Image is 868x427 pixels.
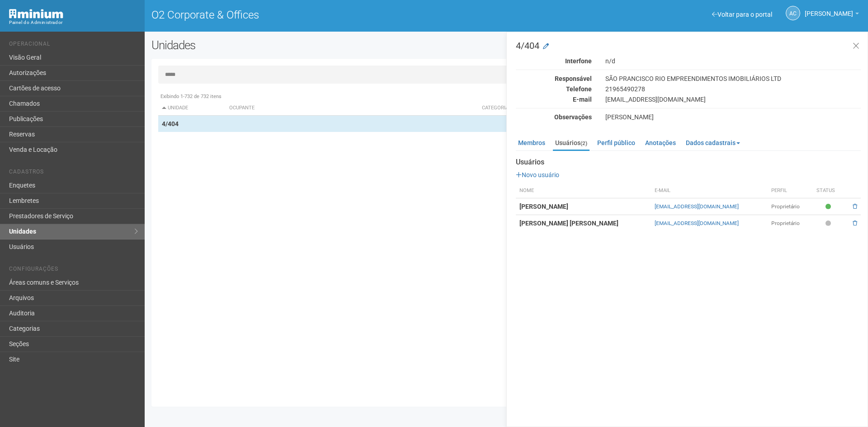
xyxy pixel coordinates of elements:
[805,1,853,17] span: Ana Carla de Carvalho Silva
[655,203,739,210] a: [EMAIL_ADDRESS][DOMAIN_NAME]
[543,42,549,51] a: Modificar a unidade
[684,136,742,150] a: Dados cadastrais
[516,183,651,198] th: Nome
[580,140,587,146] small: (2)
[595,136,637,150] a: Perfil público
[712,11,772,18] a: Voltar para o portal
[158,93,854,101] div: Exibindo 1-732 de 732 itens
[599,113,868,121] div: [PERSON_NAME]
[599,85,868,93] div: 21965490278
[643,136,678,150] a: Anotações
[516,171,559,178] a: Novo usuário
[655,220,739,226] a: [EMAIL_ADDRESS][DOMAIN_NAME]
[158,101,226,116] th: Unidade: activate to sort column descending
[478,101,763,116] th: Categoria: activate to sort column ascending
[768,183,813,198] th: Perfil
[599,57,868,65] div: n/d
[9,266,138,275] li: Configurações
[516,158,861,166] strong: Usuários
[516,136,547,150] a: Membros
[151,38,439,52] h2: Unidades
[519,220,618,227] strong: [PERSON_NAME] [PERSON_NAME]
[509,85,599,93] div: Telefone
[9,41,138,50] li: Operacional
[9,19,138,27] div: Painel do Administrador
[162,120,179,127] strong: 4/404
[509,57,599,65] div: Interfone
[151,9,500,21] h1: O2 Corporate & Offices
[826,220,833,227] span: Pendente
[805,11,859,19] a: [PERSON_NAME]
[813,183,846,198] th: Status
[509,75,599,83] div: Responsável
[768,198,813,215] td: Proprietário
[9,9,63,19] img: Minium
[599,75,868,83] div: SÃO PRANCISCO RIO EMPREENDIMENTOS IMOBILIÁRIOS LTD
[826,203,833,211] span: Ativo
[516,41,861,50] h3: 4/404
[553,136,590,151] a: Usuários(2)
[768,215,813,232] td: Proprietário
[9,169,138,178] li: Cadastros
[651,183,767,198] th: E-mail
[599,95,868,103] div: [EMAIL_ADDRESS][DOMAIN_NAME]
[226,101,478,116] th: Ocupante: activate to sort column ascending
[509,113,599,121] div: Observações
[786,6,800,20] a: AC
[509,95,599,103] div: E-mail
[519,203,568,210] strong: [PERSON_NAME]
